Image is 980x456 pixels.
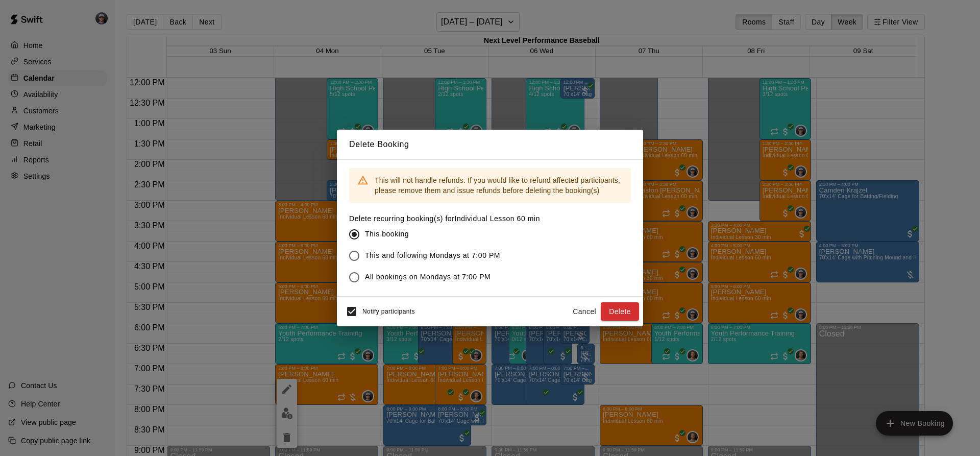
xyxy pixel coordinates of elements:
h2: Delete Booking [337,130,643,159]
button: Cancel [568,302,601,321]
label: Delete recurring booking(s) for Individual Lesson 60 min [349,213,540,224]
span: All bookings on Mondays at 7:00 PM [365,272,491,282]
span: This and following Mondays at 7:00 PM [365,250,500,261]
button: Delete [601,302,639,321]
span: Notify participants [362,308,415,315]
span: This booking [365,229,409,239]
div: This will not handle refunds. If you would like to refund affected participants, please remove th... [375,171,623,200]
